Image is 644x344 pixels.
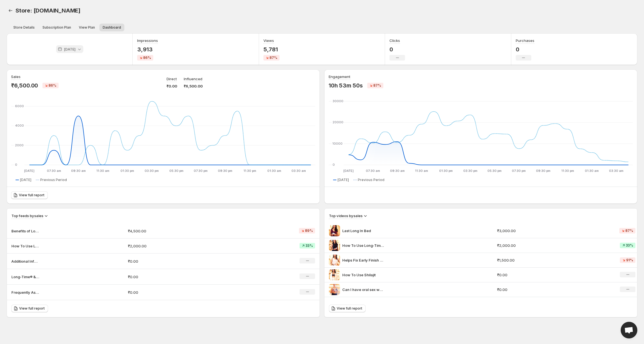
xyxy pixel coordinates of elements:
p: 10h 53m 50s [329,82,363,89]
text: 05:30 pm [487,169,502,173]
text: 03:30 am [291,169,306,173]
text: [DATE] [343,169,354,173]
p: ₹6,500.00 [11,82,38,89]
text: 01:30 pm [439,169,453,173]
text: 03:30 pm [463,169,477,173]
p: ₹0.00 [497,287,581,292]
text: 07:30 am [366,169,380,173]
text: 01:30 am [585,169,599,173]
span: View Plan [79,25,95,30]
p: How To Use Shilajit [342,272,384,278]
p: How To Use Long-Time® [342,243,384,248]
h3: Engagement [329,74,350,79]
text: 09:30 pm [536,169,550,173]
p: Additional Information [11,258,39,264]
p: 0 [389,46,405,53]
span: View full report [19,193,44,197]
span: View full report [337,306,362,311]
p: ₹3,000.00 [497,228,581,233]
p: ₹0.00 [128,274,236,280]
button: View plan [76,24,98,31]
text: 07:30 am [47,169,61,173]
h3: Impressions [137,38,158,43]
p: 0 [516,46,534,53]
span: 91% [626,258,633,262]
text: 2000 [15,143,24,147]
p: ₹0.00 [128,290,236,295]
p: Direct [167,76,177,82]
span: 86% [49,83,56,88]
span: Previous Period [40,178,67,182]
span: [DATE] [338,178,349,182]
div: Open chat [621,322,637,338]
text: 11:30 pm [561,169,574,173]
span: 86% [143,56,151,60]
p: Frequently Asked Questions [11,290,39,295]
text: 01:30 am [267,169,281,173]
span: Subscription Plan [42,25,71,30]
p: [DATE] [64,46,76,52]
text: 20000 [333,120,343,124]
span: 87% [625,229,633,233]
text: [DATE] [24,169,34,173]
text: 6000 [15,104,24,108]
a: View full report [11,191,48,199]
text: 07:30 pm [194,169,208,173]
h3: Clicks [389,38,400,43]
h3: Top videos by sales [329,213,363,219]
text: 01:30 pm [120,169,134,173]
text: 05:30 pm [169,169,183,173]
text: 03:30 pm [145,169,159,173]
span: 89% [305,229,313,233]
p: Benefits of Long-Time & Shilajit [11,228,39,234]
button: Store details [10,24,38,31]
img: How To Use Shilajit [329,269,340,280]
p: ₹0.00 [167,83,177,89]
h3: Sales [11,74,21,79]
p: ₹1,500.00 [497,257,581,263]
button: Dashboard [99,24,124,31]
text: 09:30 am [71,169,86,173]
img: Helps Fix Early Finish Issues [329,255,340,266]
p: ₹2,000.00 [497,243,581,248]
text: 0 [15,163,17,167]
p: Last Long In Bed [342,228,384,233]
text: 11:30 am [96,169,109,173]
h3: Top feeds by sales [11,213,43,219]
text: 4000 [15,124,24,127]
p: 5,781 [263,46,280,53]
span: Store: [DOMAIN_NAME] [16,7,80,14]
span: View full report [19,306,45,311]
a: View full report [329,305,366,312]
p: ₹2,000.00 [128,243,236,249]
h3: Purchases [516,38,534,43]
text: 07:30 pm [512,169,526,173]
p: How To Use Long-Time® [11,243,39,249]
text: 03:30 am [609,169,623,173]
p: Helps Fix Early Finish Issues [342,257,384,263]
span: Dashboard [103,25,121,30]
img: Last Long In Bed [329,225,340,236]
span: 33% [626,243,633,248]
span: 33% [306,243,313,248]
img: Can I have oral sex while using Long-Time Spray? [329,284,340,295]
p: ₹0.00 [128,258,236,264]
p: Influenced [184,76,202,82]
text: 09:30 am [390,169,405,173]
p: ₹4,500.00 [128,228,236,234]
a: View full report [11,305,48,312]
a: Back [7,7,14,14]
span: Previous Period [358,178,384,182]
p: Can I have oral sex while using Long-Time Spray? [342,287,384,292]
text: 11:30 pm [243,169,256,173]
span: 87% [373,83,381,88]
text: 30000 [333,99,343,103]
text: 09:30 pm [218,169,232,173]
span: [DATE] [20,178,31,182]
text: 10000 [333,142,343,145]
img: How To Use Long-Time® [329,240,340,251]
text: 11:30 am [415,169,428,173]
p: ₹0.00 [497,272,581,278]
text: 0 [333,163,335,167]
span: Store Details [13,25,35,30]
